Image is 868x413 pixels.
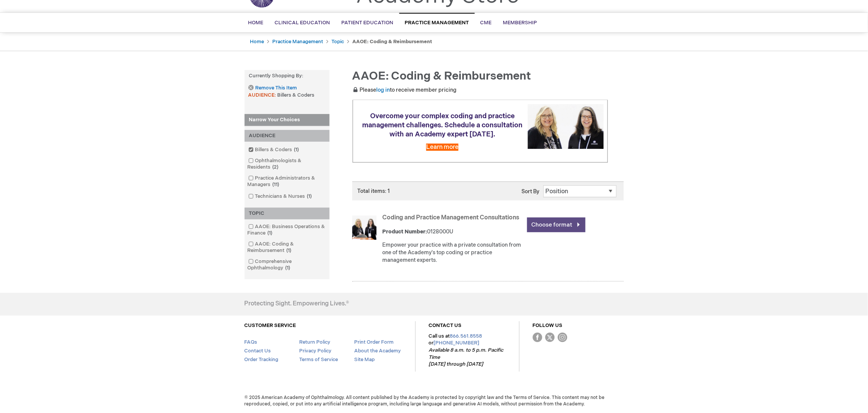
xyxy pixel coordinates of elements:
[358,188,390,194] span: Total items: 1
[354,339,394,345] a: Print Order Form
[271,181,281,188] span: 11
[245,348,271,354] a: Contact Us
[250,39,264,45] a: Home
[278,92,315,98] span: Billers & Coders
[248,92,278,98] span: AUDIENCE
[533,333,542,342] img: Facebook
[352,69,531,83] span: AAOE: Coding & Reimbursement
[245,357,279,363] a: Order Tracking
[354,357,375,363] a: Site Map
[273,39,323,45] a: Practice Management
[245,208,330,219] div: TOPIC
[245,339,257,345] a: FAQs
[245,300,349,307] h4: Protecting Sight. Empowering Lives.®
[450,333,482,339] a: 866.561.8558
[246,146,302,153] a: Billers & Coders1
[275,20,330,26] span: Clinical Education
[383,214,520,221] a: Coding and Practice Management Consultations
[434,340,480,346] a: [PHONE_NUMBER]
[503,20,537,26] span: Membership
[377,87,390,93] a: log in
[426,144,458,151] a: Learn more
[299,357,338,363] a: Terms of Service
[383,241,523,264] div: Empower your practice with a private consultation from one of the Academy's top coding or practic...
[429,333,506,368] p: Call us at or
[271,164,281,170] span: 2
[383,228,523,236] div: 0128000U
[256,84,297,92] span: Remove This Item
[342,20,394,26] span: Patient Education
[522,188,540,195] label: Sort By
[245,322,296,329] a: CUSTOMER SERVICE
[299,348,331,354] a: Privacy Policy
[245,114,330,126] strong: Narrow Your Choices
[305,193,314,199] span: 1
[352,87,457,93] span: Please to receive member pricing
[246,157,328,171] a: Ophthalmologists & Residents2
[558,333,567,342] img: instagram
[245,70,330,82] strong: Currently Shopping by:
[245,130,330,142] div: AUDIENCE
[480,20,492,26] span: CME
[246,258,328,272] a: Comprehensive Ophthalmology1
[533,322,563,329] a: FOLLOW US
[545,333,555,342] img: Twitter
[362,112,523,138] span: Overcome your complex coding and practice management challenges. Schedule a consultation with an ...
[246,193,315,200] a: Technicians & Nurses1
[246,223,328,237] a: AAOE: Business Operations & Finance1
[284,265,292,271] span: 1
[354,348,401,354] a: About the Academy
[285,247,294,253] span: 1
[352,216,377,240] img: Coding and Practice Management Consultations
[299,339,330,345] a: Return Policy
[239,394,629,407] span: © 2025 American Academy of Ophthalmology. All content published by the Academy is protected by co...
[246,175,328,188] a: Practice Administrators & Managers11
[528,104,604,149] img: Schedule a consultation with an Academy expert today
[353,39,432,45] strong: AAOE: Coding & Reimbursement
[429,322,462,329] a: CONTACT US
[292,147,301,153] span: 1
[429,347,504,367] em: Available 8 a.m. to 5 p.m. Pacific Time [DATE] through [DATE]
[266,230,275,236] span: 1
[405,20,469,26] span: Practice Management
[527,217,585,232] a: Choose format
[248,85,297,91] a: Remove This Item
[383,228,427,235] strong: Product Number:
[332,39,344,45] a: Topic
[246,241,328,254] a: AAOE: Coding & Reimbursement1
[248,20,264,26] span: Home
